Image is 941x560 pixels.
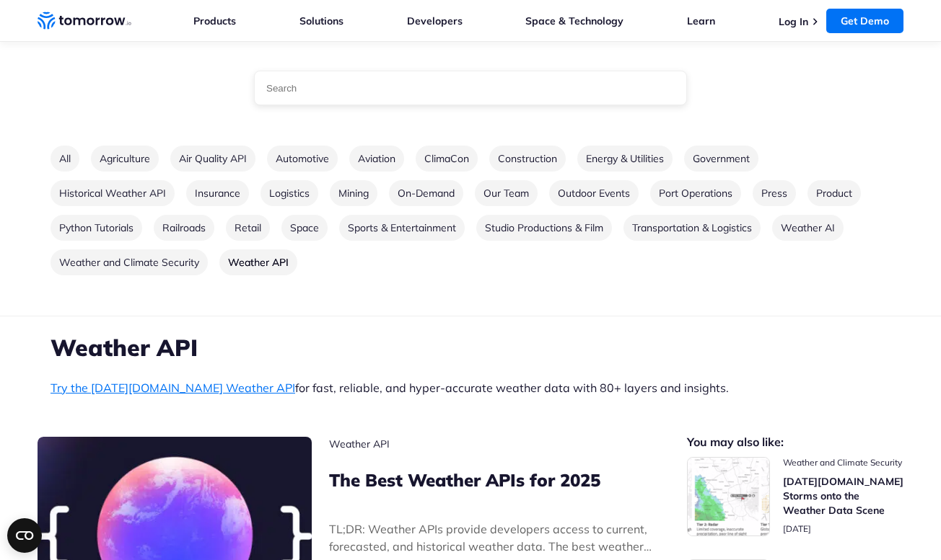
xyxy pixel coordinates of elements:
[687,14,715,27] a: Learn
[687,437,903,448] h2: You may also like:
[687,457,903,536] a: Read Tomorrow.io Storms onto the Weather Data Scene
[51,379,890,396] p: for fast, reliable, and hyper-accurate weather data with 80+ layers and insights.
[577,146,673,172] a: Go to category Energy & Utilities
[489,146,566,172] a: Go to category Construction
[219,249,297,275] a: Go to category Weather API
[826,9,903,33] a: Get Demo
[475,180,538,206] a: Go to category Our Team
[753,180,796,206] a: Go to category Press
[51,381,295,395] a: Try the [DATE][DOMAIN_NAME] Weather API
[38,10,131,32] a: Home link
[330,180,377,206] a: Go to category Mining
[772,215,844,241] a: Go to category Weather AI
[783,523,811,534] span: publish date
[7,518,42,553] button: Open CMP widget
[329,437,657,451] span: post catecory
[51,249,208,275] a: Go to category Weather and Climate Security
[783,474,903,517] h3: [DATE][DOMAIN_NAME] Storms onto the Weather Data Scene
[281,215,328,241] a: Go to category Space
[779,15,808,28] a: Log In
[51,332,890,363] h1: Weather API
[650,180,741,206] a: Go to category Port Operations
[186,180,249,206] a: Go to category Insurance
[329,468,657,492] h3: The Best Weather APIs for 2025
[476,215,612,241] a: Go to category Studio Productions & Film
[299,14,343,27] a: Solutions
[525,14,623,27] a: Space & Technology
[807,180,861,206] a: Go to category Product
[254,71,687,105] input: Type a search term
[349,146,404,172] a: Go to category Aviation
[623,215,761,241] a: Go to category Transportation & Logistics
[51,146,79,172] a: Go to all categories
[407,14,463,27] a: Developers
[193,14,236,27] a: Products
[389,180,463,206] a: Go to category On-Demand
[329,520,657,555] p: post excerpt
[51,180,175,206] a: Go to category Historical Weather API
[170,146,255,172] a: Go to category Air Quality API
[51,146,890,275] ul: Blog categories list
[549,180,639,206] a: Go to category Outdoor Events
[226,215,270,241] a: Go to category Retail
[339,215,465,241] a: Go to category Sports & Entertainment
[267,146,338,172] a: Go to category Automotive
[51,215,142,241] a: Go to category Python Tutorials
[154,215,214,241] a: Go to category Railroads
[261,180,318,206] a: Go to category Logistics
[416,146,478,172] a: Go to category ClimaCon
[91,146,159,172] a: Go to category Agriculture
[684,146,758,172] a: Go to category Government
[783,457,903,468] span: post catecory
